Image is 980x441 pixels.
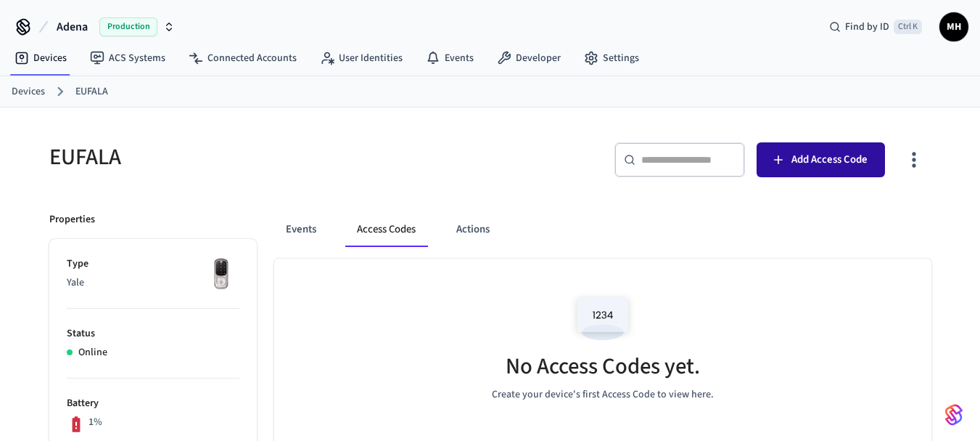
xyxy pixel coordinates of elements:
a: Events [414,45,485,71]
button: Events [274,212,328,247]
img: Yale Assure Touchscreen Wifi Smart Lock, Satin Nickel, Front [203,256,239,293]
button: Actions [445,212,501,247]
p: Properties [49,212,95,227]
p: Battery [67,396,239,411]
a: User Identities [308,45,414,71]
p: 1% [88,415,102,430]
h5: EUFALA [49,142,482,172]
a: Devices [12,84,45,100]
span: Add Access Code [791,150,868,169]
img: Access Codes Empty State [570,288,635,349]
a: Settings [572,45,651,71]
div: ant example [274,212,931,247]
p: Status [67,326,239,341]
a: Devices [3,45,78,71]
span: Adena [57,18,88,36]
a: Connected Accounts [177,45,308,71]
button: Add Access Code [757,142,885,177]
button: MH [939,12,968,41]
span: MH [941,14,967,40]
img: SeamLogoGradient.69752ec5.svg [945,403,963,426]
a: Developer [485,45,572,71]
p: Online [78,345,107,360]
p: Yale [67,275,239,291]
span: Ctrl K [894,20,922,34]
a: ACS Systems [78,45,177,71]
a: EUFALA [75,84,108,100]
h5: No Access Codes yet. [506,352,700,381]
span: Find by ID [845,20,889,34]
div: Find by IDCtrl K [818,14,934,40]
button: Access Codes [345,212,427,247]
p: Create your device's first Access Code to view here. [492,387,714,402]
p: Type [67,256,239,272]
span: Production [99,17,157,36]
